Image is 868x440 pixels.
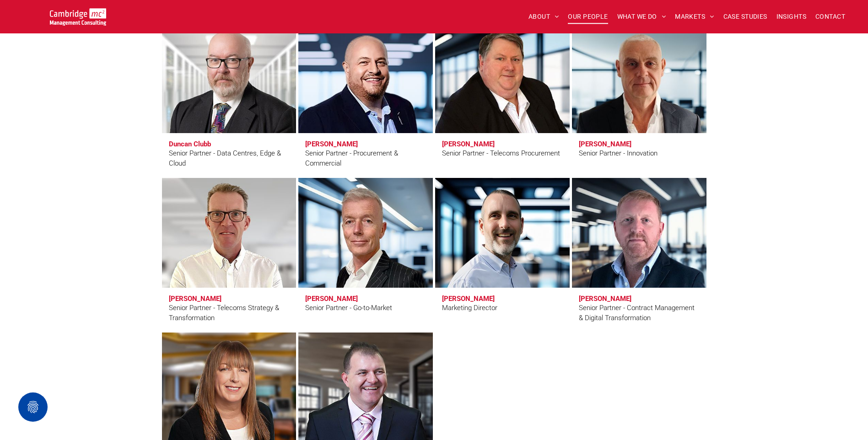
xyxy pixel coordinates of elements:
[162,23,297,133] a: Duncan Clubb
[169,148,290,169] div: Senior Partner - Data Centres, Edge & Cloud
[442,295,495,303] h3: [PERSON_NAME]
[305,295,358,303] h3: [PERSON_NAME]
[169,295,221,303] h3: [PERSON_NAME]
[563,10,612,24] a: OUR PEOPLE
[811,10,850,24] a: CONTACT
[572,23,706,133] a: Matt Lawson
[579,303,700,323] div: Senior Partner - Contract Management & Digital Transformation
[670,10,718,24] a: MARKETS
[305,303,392,313] div: Senior Partner - Go-to-Market
[298,178,433,288] a: Andy Bills
[435,178,570,288] a: Karl Salter
[613,10,671,24] a: WHAT WE DO
[298,23,433,133] a: Andy Everest
[772,10,811,24] a: INSIGHTS
[572,178,706,288] a: Darren Sheppard
[524,10,564,24] a: ABOUT
[579,295,631,303] h3: [PERSON_NAME]
[719,10,772,24] a: CASE STUDIES
[169,303,290,323] div: Senior Partner - Telecoms Strategy & Transformation
[305,140,358,148] h3: [PERSON_NAME]
[162,178,297,288] a: Clive Quantrill
[305,148,426,169] div: Senior Partner - Procurement & Commercial
[169,140,211,148] h3: Duncan Clubb
[442,148,560,159] div: Senior Partner - Telecoms Procurement
[50,10,106,19] a: Your Business Transformed | Cambridge Management Consulting
[579,140,631,148] h3: [PERSON_NAME]
[431,20,573,136] a: Eric Green
[442,140,495,148] h3: [PERSON_NAME]
[442,303,497,313] div: Marketing Director
[50,8,106,26] img: Go to Homepage
[579,148,658,159] div: Senior Partner - Innovation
